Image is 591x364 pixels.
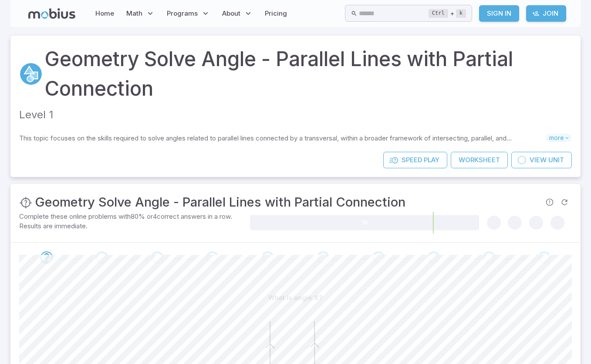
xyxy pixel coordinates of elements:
[35,193,405,212] h3: Geometry Solve Angle - Parallel Lines with Partial Connection
[372,251,385,264] div: Go to the next question
[383,152,447,168] a: SpeedPlay
[451,152,508,168] a: Worksheet
[424,155,439,165] span: Play
[557,195,572,210] span: Refresh Question
[19,212,248,231] p: Complete these online problems with 80 % or 4 correct answers in a row. Results are immediate.
[96,251,108,264] div: Go to the next question
[402,155,422,165] span: Speed
[126,9,142,18] span: Math
[542,195,557,210] span: Report an issue with the question
[317,251,329,264] div: Go to the next question
[19,134,546,143] p: This topic focuses on the skills required to solve angles related to parallel lines connected by ...
[511,152,572,168] a: ViewUnit
[206,251,219,264] div: Go to the next question
[262,3,290,23] a: Pricing
[19,62,43,86] a: Geometry 2D
[483,251,495,264] div: Go to the next question
[548,155,564,165] span: Unit
[526,5,566,22] a: Join
[268,293,323,303] p: What is angle X?
[41,251,53,264] div: Go to the next question
[262,251,274,264] div: Go to the next question
[479,5,519,22] a: Sign In
[530,155,547,165] span: View
[44,44,572,104] a: Geometry Solve Angle - Parallel Lines with Partial Connection
[428,251,440,264] div: Go to the next question
[538,251,550,264] div: Go to the next question
[222,9,240,18] span: About
[151,251,163,264] div: Go to the next question
[93,3,117,23] a: Home
[456,9,466,18] kbd: k
[167,9,198,18] span: Programs
[429,9,448,18] kbd: Ctrl
[429,8,466,19] div: +
[19,107,572,123] p: Level 1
